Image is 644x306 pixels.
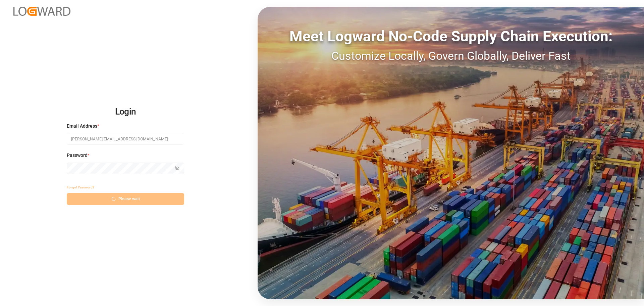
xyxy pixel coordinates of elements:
span: Password [67,152,88,159]
div: Meet Logward No-Code Supply Chain Execution: [258,25,644,47]
img: Logward_new_orange.png [13,7,70,16]
h2: Login [67,101,184,123]
div: Customize Locally, Govern Globally, Deliver Fast [258,47,644,64]
span: Email Address [67,123,97,130]
input: Enter your email [67,133,184,145]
